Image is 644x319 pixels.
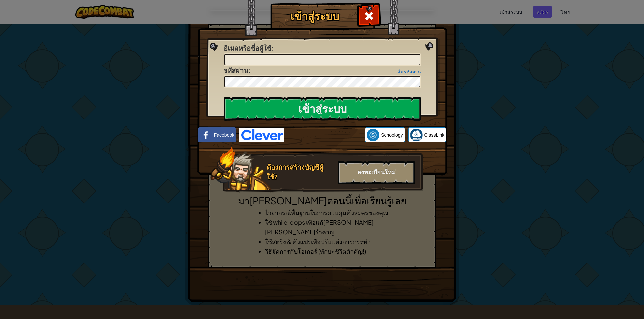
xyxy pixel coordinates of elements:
span: รหัสผ่าน [224,66,248,75]
input: เข้าสู่ระบบ [224,97,421,121]
h1: เข้าสู่ระบบ [272,10,358,22]
a: ลืมรหัสผ่าน [397,69,421,74]
img: facebook_small.png [200,129,212,141]
img: schoology.png [367,129,379,141]
div: ลงทะเบียนใหม่ [338,161,415,184]
div: ต้องการสร้างบัญชีผู้ใช้? [267,163,334,182]
span: Schoology [381,132,403,138]
label: : [224,66,250,76]
span: ClassLink [424,132,445,138]
img: clever-logo-blue.png [239,128,284,142]
iframe: ปุ่มลงชื่อเข้าใช้ด้วย Google [284,128,365,142]
img: classlink-logo-small.png [410,129,423,141]
span: อีเมลหรือชื่อผู้ใช้ [224,44,271,53]
span: Facebook [214,132,234,138]
label: : [224,44,273,53]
